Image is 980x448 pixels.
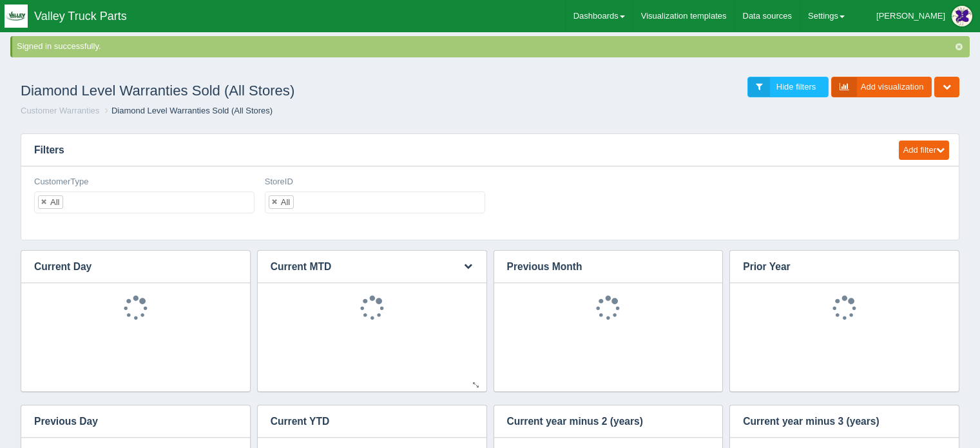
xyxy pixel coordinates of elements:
h3: Filters [21,134,887,166]
button: Add filter [899,141,949,161]
span: Hide filters [776,82,816,92]
img: q1blfpkbivjhsugxdrfq.png [5,5,28,28]
h3: Current year minus 2 (years) [494,405,704,438]
a: Add visualization [831,77,932,98]
img: Profile Picture [952,6,972,26]
div: Signed in successfully. [17,41,967,53]
h1: Diamond Level Warranties Sold (All Stores) [21,77,490,105]
a: Hide filters [747,77,829,98]
h3: Previous Month [494,251,704,283]
h3: Prior Year [730,251,939,283]
a: Customer Warranties [21,106,99,115]
div: [PERSON_NAME] [876,3,945,29]
h3: Previous Day [21,405,231,438]
div: All [50,198,59,206]
h3: Current year minus 3 (years) [730,405,939,438]
label: StoreID [265,176,293,188]
h3: Current MTD [258,251,447,283]
div: All [281,198,290,206]
li: Diamond Level Warranties Sold (All Stores) [102,105,273,117]
h3: Current Day [21,251,231,283]
label: CustomerType [34,176,89,188]
h3: Current YTD [258,405,467,438]
span: Valley Truck Parts [34,10,127,23]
